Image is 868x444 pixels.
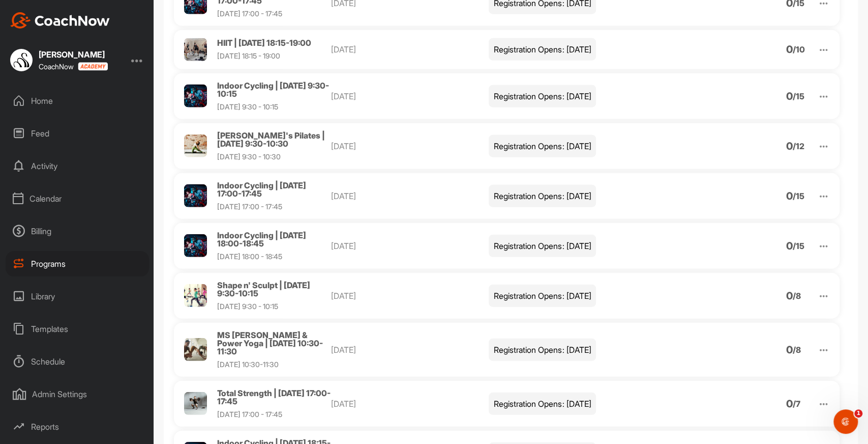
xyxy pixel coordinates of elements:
[792,142,804,150] p: / 12
[217,360,279,369] span: [DATE] 10:30-11:30
[6,381,149,407] div: Admin Settings
[217,152,281,161] span: [DATE] 9:30 - 10:30
[184,392,207,415] img: Profile picture
[217,102,278,111] span: [DATE] 9:30 - 10:15
[854,409,862,418] span: 1
[331,190,489,202] p: [DATE]
[217,51,280,60] span: [DATE] 18:15 - 19:00
[331,90,489,102] p: [DATE]
[792,45,804,53] p: / 10
[331,140,489,152] p: [DATE]
[489,339,596,361] p: Registration Opens: [DATE]
[39,50,108,59] div: [PERSON_NAME]
[792,92,804,100] p: / 15
[10,49,33,71] img: square_c8b22097c993bcfd2b698d1eae06ee05.jpg
[184,134,207,157] img: Profile picture
[217,252,282,261] span: [DATE] 18:00 - 18:45
[818,240,830,253] img: arrow_down
[786,292,792,300] p: 0
[331,43,489,55] p: [DATE]
[217,38,311,48] span: HIIT | [DATE] 18:15-19:00
[792,346,800,354] p: / 8
[792,400,800,408] p: / 7
[818,344,830,356] img: arrow_down
[792,192,804,200] p: / 15
[6,251,149,276] div: Programs
[331,240,489,252] p: [DATE]
[6,284,149,309] div: Library
[792,292,800,300] p: / 8
[818,398,830,410] img: arrow_down
[331,344,489,356] p: [DATE]
[184,85,207,107] img: Profile picture
[331,398,489,410] p: [DATE]
[786,346,792,354] p: 0
[184,338,207,361] img: Profile picture
[217,302,278,311] span: [DATE] 9:30 - 10:15
[6,414,149,439] div: Reports
[331,290,489,302] p: [DATE]
[6,218,149,244] div: Billing
[217,330,323,356] span: MS [PERSON_NAME] & Power Yoga | [DATE] 10:30-11:30
[489,285,596,307] p: Registration Opens: [DATE]
[489,185,596,207] p: Registration Opens: [DATE]
[217,410,282,419] span: [DATE] 17:00 - 17:45
[6,316,149,342] div: Templates
[184,184,207,207] img: Profile picture
[184,234,207,257] img: Profile picture
[78,62,108,71] img: CoachNow acadmey
[217,130,325,149] span: [PERSON_NAME]'s Pilates |[DATE] 9:30-10:30
[818,290,830,302] img: arrow_down
[217,388,331,406] span: Total Strength | [DATE] 17:00-17:45
[792,242,804,250] p: / 15
[489,85,596,107] p: Registration Opens: [DATE]
[818,190,830,203] img: arrow_down
[6,153,149,179] div: Activity
[786,400,792,408] p: 0
[217,202,282,211] span: [DATE] 17:00 - 17:45
[489,135,596,157] p: Registration Opens: [DATE]
[217,9,282,18] span: [DATE] 17:00 - 17:45
[786,142,792,150] p: 0
[818,141,830,153] img: arrow_down
[818,91,830,103] img: arrow_down
[786,242,792,250] p: 0
[6,349,149,374] div: Schedule
[10,12,110,29] img: CoachNow
[39,62,108,71] div: CoachNow
[217,230,306,248] span: Indoor Cycling | [DATE] 18:00-18:45
[6,186,149,211] div: Calendar
[818,44,830,57] img: arrow_down
[489,235,596,257] p: Registration Opens: [DATE]
[786,45,792,53] p: 0
[217,280,310,298] span: Shape n' Sculpt | [DATE] 9:30-10:15
[833,409,858,434] iframe: Intercom live chat
[786,92,792,100] p: 0
[184,284,207,307] img: Profile picture
[489,38,596,61] p: Registration Opens: [DATE]
[6,88,149,114] div: Home
[786,192,792,200] p: 0
[217,180,306,199] span: Indoor Cycling | [DATE] 17:00-17:45
[217,80,329,99] span: Indoor Cycling | [DATE] 9:30-10:15
[184,38,207,61] img: Profile picture
[489,393,596,415] p: Registration Opens: [DATE]
[6,121,149,146] div: Feed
